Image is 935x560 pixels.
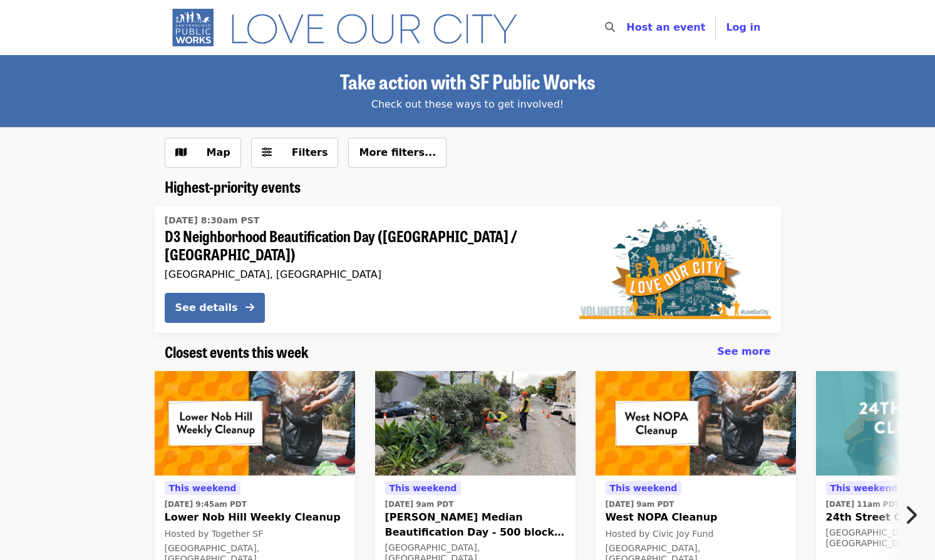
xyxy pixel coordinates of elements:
span: This weekend [830,483,898,493]
i: sliders-h icon [262,146,272,158]
i: search icon [605,21,615,33]
div: Check out these ways to get involved! [165,97,771,112]
span: Highest-priority events [165,175,301,197]
span: Map [207,146,230,158]
span: Hosted by Civic Joy Fund [606,529,714,539]
button: More filters... [348,138,447,168]
div: See details [175,300,238,315]
img: Lower Nob Hill Weekly Cleanup organized by Together SF [155,371,355,476]
time: [DATE] 9:45am PDT [165,499,247,510]
a: See details for "D3 Neighborhood Beautification Day (North Beach / Russian Hill)" [155,206,781,333]
span: Filters [292,146,328,158]
span: Take action with SF Public Works [340,66,595,96]
button: See details [165,293,265,323]
span: This weekend [390,483,457,493]
time: [DATE] 8:30am PST [165,214,260,227]
time: [DATE] 11am PDT [826,499,900,510]
button: Show map view [165,138,241,168]
span: D3 Neighborhood Beautification Day ([GEOGRAPHIC_DATA] / [GEOGRAPHIC_DATA]) [165,227,559,263]
i: chevron-right icon [904,503,917,527]
input: Search [622,13,633,43]
div: Closest events this week [155,343,781,361]
span: [PERSON_NAME] Median Beautification Day - 500 block and 600 block [385,510,566,540]
span: West NOPA Cleanup [606,510,786,525]
span: Closest events this week [165,340,309,362]
img: SF Public Works - Home [165,8,536,48]
img: D3 Neighborhood Beautification Day (North Beach / Russian Hill) organized by SF Public Works [579,219,771,319]
img: West NOPA Cleanup organized by Civic Joy Fund [596,371,796,476]
button: Log in [716,15,770,40]
span: Lower Nob Hill Weekly Cleanup [165,510,345,525]
span: See more [717,345,770,357]
span: This weekend [169,483,237,493]
span: More filters... [359,146,436,158]
img: Guerrero Median Beautification Day - 500 block and 600 block organized by SF Public Works [375,371,576,476]
span: Log in [726,21,760,33]
button: Filters (0 selected) [251,138,339,168]
div: [GEOGRAPHIC_DATA], [GEOGRAPHIC_DATA] [165,268,559,280]
span: This weekend [610,483,678,493]
a: See more [717,344,770,359]
a: Host an event [626,21,705,33]
span: Hosted by Together SF [165,529,264,539]
a: Closest events this week [165,343,309,361]
i: map icon [175,146,187,158]
time: [DATE] 9am PDT [606,499,674,510]
time: [DATE] 9am PDT [385,499,454,510]
i: arrow-right icon [245,302,254,313]
button: Next item [894,497,935,532]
